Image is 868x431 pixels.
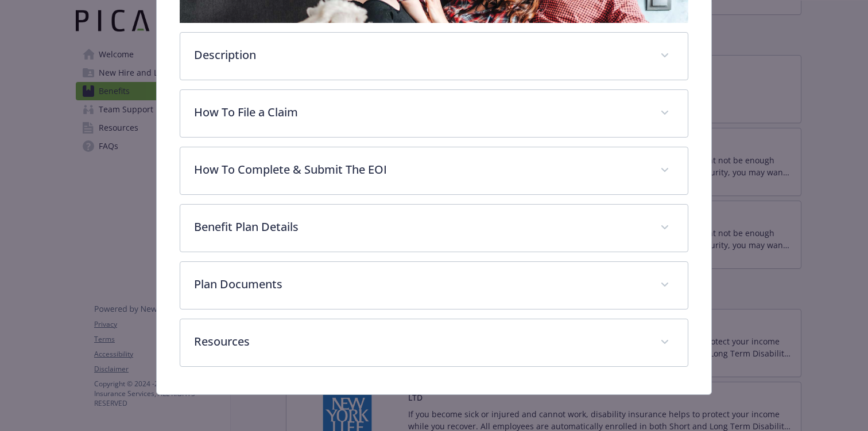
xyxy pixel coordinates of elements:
[194,218,646,236] p: Benefit Plan Details
[180,262,688,309] div: Plan Documents
[194,46,646,64] p: Description
[180,205,688,252] div: Benefit Plan Details
[194,104,646,121] p: How To File a Claim
[180,147,688,194] div: How To Complete & Submit The EOI
[180,33,688,80] div: Description
[194,333,646,350] p: Resources
[194,161,646,178] p: How To Complete & Submit The EOI
[180,90,688,137] div: How To File a Claim
[194,276,646,293] p: Plan Documents
[180,319,688,366] div: Resources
